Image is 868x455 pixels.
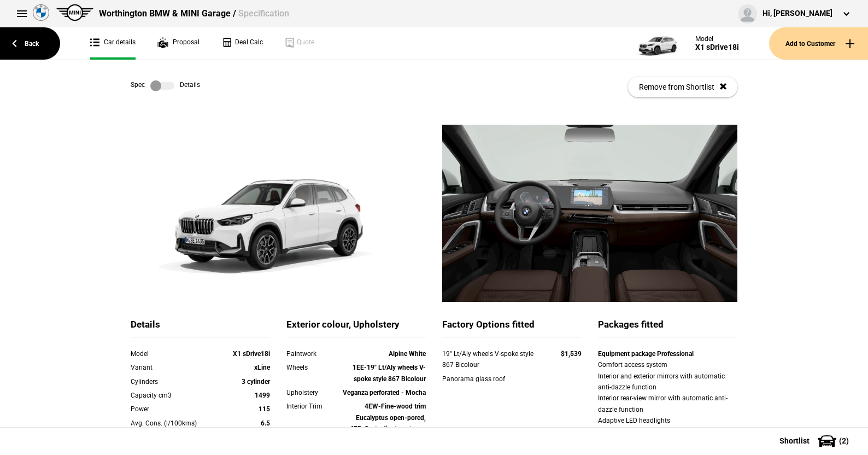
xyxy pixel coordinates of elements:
[779,437,810,445] span: Shortlist
[242,378,270,386] strong: 3 cylinder
[255,392,270,399] strong: 1499
[561,350,582,358] strong: $1,539
[343,389,426,396] strong: Veganza perforated - Mocha
[442,374,540,384] div: Panorama glass roof
[259,405,270,413] strong: 115
[353,364,426,382] strong: 1EE-19" Lt/Aly wheels V-spoke style 867 Bicolour
[598,350,694,358] strong: Equipment package Professional
[389,350,426,358] strong: Alpine White
[695,43,739,52] div: X1 sDrive18i
[442,348,540,371] div: 19" Lt/Aly wheels V-spoke style 867 Bicolour
[131,390,214,401] div: Capacity cm3
[221,27,263,60] a: Deal Calc
[763,8,832,19] div: Hi, [PERSON_NAME]
[254,364,270,371] strong: xLine
[56,4,93,21] img: mini.png
[157,27,200,60] a: Proposal
[261,419,270,427] strong: 6.5
[286,362,342,373] div: Wheels
[131,376,214,387] div: Cylinders
[90,27,136,60] a: Car details
[286,387,342,398] div: Upholstery
[131,348,214,359] div: Model
[350,402,426,444] strong: 4EW-Fine-wood trim Eucalyptus open-pored, 4FD-Seat adjustment, rear seats
[839,437,849,445] span: ( 2 )
[131,418,214,429] div: Avg. Cons. (l/100kms)
[286,348,342,359] div: Paintwork
[233,350,270,358] strong: X1 sDrive18i
[131,80,200,91] div: Spec Details
[33,4,49,21] img: bmw.png
[286,401,342,412] div: Interior Trim
[131,404,214,415] div: Power
[442,318,582,337] div: Factory Options fitted
[238,8,289,19] span: Specification
[598,318,737,337] div: Packages fitted
[99,8,289,20] div: Worthington BMW & MINI Garage /
[131,362,214,373] div: Variant
[769,27,868,60] button: Add to Customer
[763,427,868,454] button: Shortlist(2)
[695,35,739,43] div: Model
[628,77,737,97] button: Remove from Shortlist
[131,318,270,337] div: Details
[286,318,426,337] div: Exterior colour, Upholstery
